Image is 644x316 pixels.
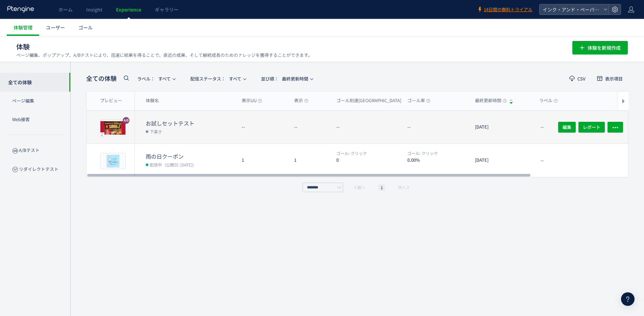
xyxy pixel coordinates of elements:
[242,97,262,104] span: 表示UU
[357,184,365,191] span: 前へ
[86,6,102,13] span: Insight
[407,97,430,104] span: ゴール率
[294,97,308,104] span: 表示
[541,157,544,163] span: --
[137,75,155,82] span: ラベル：
[477,6,532,13] a: 14日間の無料トライアル
[146,119,236,127] dt: お試しセットテスト
[289,111,331,143] div: --
[564,73,591,84] button: CSV
[577,76,586,81] span: CSV
[591,73,628,84] button: 表示項目
[137,73,171,84] span: すべて
[407,157,470,163] dt: 0.00%
[407,150,438,156] span: クリック
[255,73,318,84] button: 並び順：最終更新時間
[146,153,236,160] dt: 雨の日クーポン
[99,132,104,137] div: 2
[132,73,181,84] button: ラベル：すべて
[150,161,162,168] span: 配信中
[102,155,124,167] img: 4c4c66fb926bde3a5564295c8cf573631754963546104.png
[146,97,159,104] span: 体験名
[336,157,402,163] dt: 0
[336,97,407,104] span: ゴール到達[GEOGRAPHIC_DATA]
[58,6,73,13] span: ホーム
[185,73,251,84] button: 配信ステータス​：すべて
[398,184,406,191] span: 次へ
[236,111,289,143] div: --
[261,75,279,82] span: 並び順：
[475,97,507,104] span: 最終更新時間
[539,97,558,104] span: ラベル
[407,124,470,130] dt: --
[336,124,402,130] dt: --
[484,6,532,13] span: 14日間の無料トライアル
[16,42,557,52] h1: 体験
[150,128,162,135] span: 下書き
[190,73,241,84] span: すべて
[236,144,289,177] div: 1
[351,184,367,191] button: 前へ
[289,144,331,177] div: 1
[588,41,621,54] span: 体験を新規作成
[190,75,225,82] span: 配信ステータス​：
[336,150,367,156] span: クリック
[46,24,65,31] span: ユーザー
[470,111,534,143] div: [DATE]
[16,52,312,58] p: ページ編集、ポップアップ、A/Bテストにより、迅速に結果を得ることで、直近の成果、そして継続成長のためのナレッジを獲得することができます。
[378,184,385,191] li: 1
[261,73,308,84] span: 最終更新時間
[14,24,32,31] span: 体験管理
[100,97,122,104] span: プレビュー
[78,24,93,31] span: ゴール
[558,121,576,132] button: 編集
[165,162,194,167] span: (公開日: [DATE])
[605,76,623,81] span: 表示項目
[563,121,571,132] span: 編集
[470,144,534,177] div: [DATE]
[100,120,125,136] img: c531d34fb1f1c0f34e7f106b546867881754966616371.jpeg
[155,6,178,13] span: ギャラリー
[396,184,412,191] button: 次へ
[116,6,141,13] span: Experience
[86,74,117,83] span: 全ての体験
[541,124,544,130] span: --
[583,121,600,132] span: レポート
[578,121,605,132] button: レポート
[572,41,628,54] button: 体験を新規作成
[301,183,414,192] div: pagination
[541,4,601,15] span: インク・アンド・ペーパーテスト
